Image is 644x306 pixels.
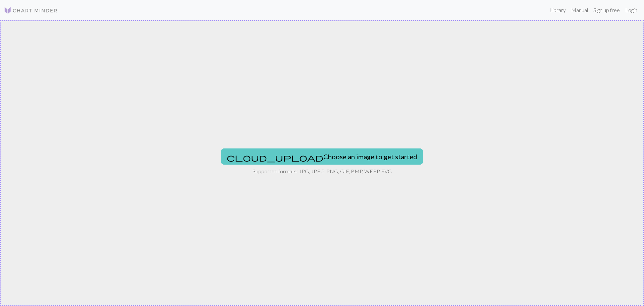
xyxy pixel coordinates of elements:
[547,3,569,17] a: Library
[623,3,640,17] a: Login
[4,6,58,14] img: Logo
[221,148,423,165] button: Choose an image to get started
[227,153,323,162] span: cloud_upload
[569,3,591,17] a: Manual
[591,3,623,17] a: Sign up free
[253,167,392,175] p: Supported formats: JPG, JPEG, PNG, GIF, BMP, WEBP, SVG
